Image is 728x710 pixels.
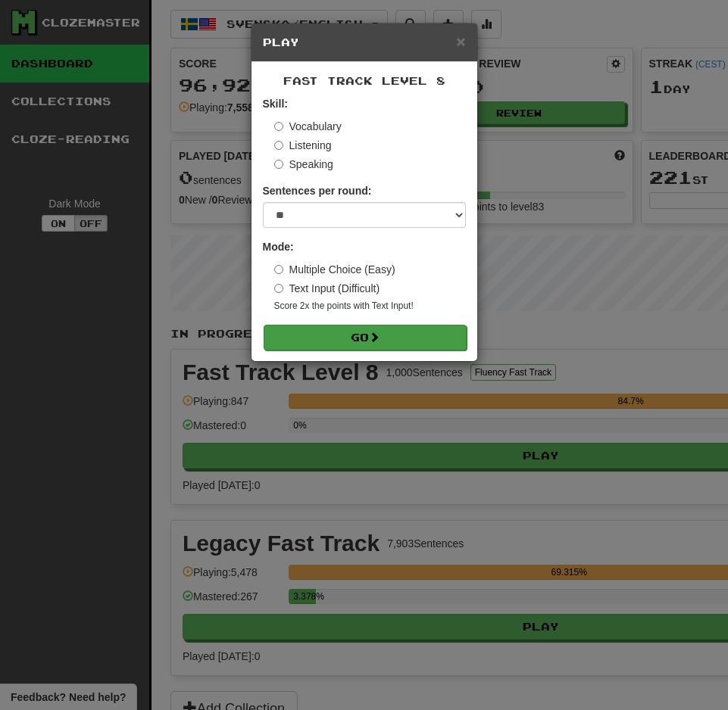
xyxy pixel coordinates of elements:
[263,35,466,50] h5: Play
[274,138,332,153] label: Listening
[274,119,342,134] label: Vocabulary
[274,157,333,172] label: Speaking
[264,325,467,350] button: Go
[456,33,465,49] button: Close
[274,300,466,313] small: Score 2x the points with Text Input !
[274,262,395,277] label: Multiple Choice (Easy)
[263,98,288,110] strong: Skill:
[456,33,465,50] span: ×
[274,122,283,131] input: Vocabulary
[263,183,372,198] label: Sentences per round:
[274,284,283,293] input: Text Input (Difficult)
[283,74,445,87] span: Fast Track Level 8
[263,241,294,253] strong: Mode:
[274,160,283,169] input: Speaking
[274,281,380,296] label: Text Input (Difficult)
[274,265,283,274] input: Multiple Choice (Easy)
[274,141,283,150] input: Listening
